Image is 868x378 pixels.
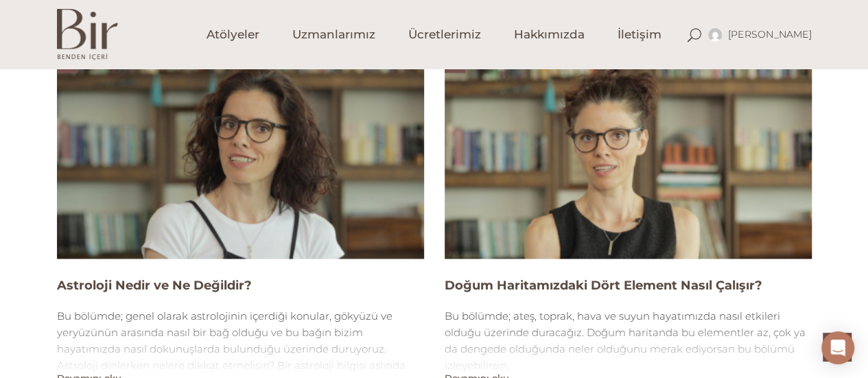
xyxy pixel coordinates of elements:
[821,331,854,364] div: Open Intercom Messenger
[728,28,812,40] span: [PERSON_NAME]
[445,308,812,374] div: Bu bölümde; ateş, toprak, hava ve suyun hayatımızda nasıl etkileri olduğu üzerinde duracağız. Doğ...
[514,27,585,43] span: Hakkımızda
[292,27,375,43] span: Uzmanlarımız
[57,277,424,294] h4: Astroloji Nedir ve Ne Değildir?
[207,27,259,43] span: Atölyeler
[445,277,812,294] h4: Doğum Haritamızdaki Dört Element Nasıl Çalışır?
[65,56,69,69] span: 1
[618,27,661,43] span: İletişim
[451,56,458,69] span: 2
[408,27,481,43] span: Ücretlerimiz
